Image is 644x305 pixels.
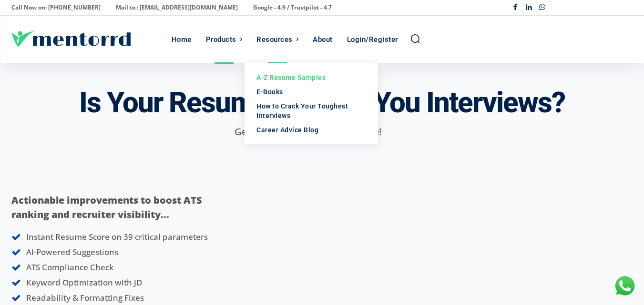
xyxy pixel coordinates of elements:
[256,87,366,97] div: E-Books
[245,70,378,85] a: A-Z Resume Samples
[253,1,332,14] p: Google - 4.9 / Trustpilot - 4.7
[26,277,142,288] span: Keyword Optimization with JD
[245,123,378,137] a: Career Advice Blog
[116,1,238,14] p: Mail to : [EMAIL_ADDRESS][DOMAIN_NAME]
[201,16,247,63] a: Products
[522,1,536,15] a: Linkedin
[256,101,366,120] div: How to Crack Your Toughest Interviews
[206,16,236,63] div: Products
[342,16,403,63] a: Login/Register
[613,274,637,298] div: Chat with Us
[26,246,118,257] span: AI-Powered Suggestions
[308,16,337,63] a: About
[79,87,565,118] h3: Is Your Resume Costing You Interviews?
[26,292,144,303] span: Readability & Formatting Fixes
[26,231,208,242] span: Instant Resume Score on 39 critical parameters
[245,99,378,123] a: How to Crack Your Toughest Interviews
[245,85,378,99] a: E-Books
[252,16,303,63] a: Resources
[11,31,167,47] a: Logo
[313,16,333,63] div: About
[26,262,113,273] span: ATS Compliance Check
[256,125,366,135] div: Career Advice Blog
[410,33,420,44] a: Search
[256,73,366,82] div: A-Z Resume Samples
[11,1,101,14] p: Call Now on: [PHONE_NUMBER]
[535,1,549,15] a: Whatsapp
[167,16,196,63] a: Home
[508,1,522,15] a: Facebook
[347,16,398,63] div: Login/Register
[11,125,604,139] p: Get Instant AI Feedback For Free!
[172,16,192,63] div: Home
[11,193,228,222] p: Actionable improvements to boost ATS ranking and recruiter visibility...
[256,16,293,63] div: Resources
